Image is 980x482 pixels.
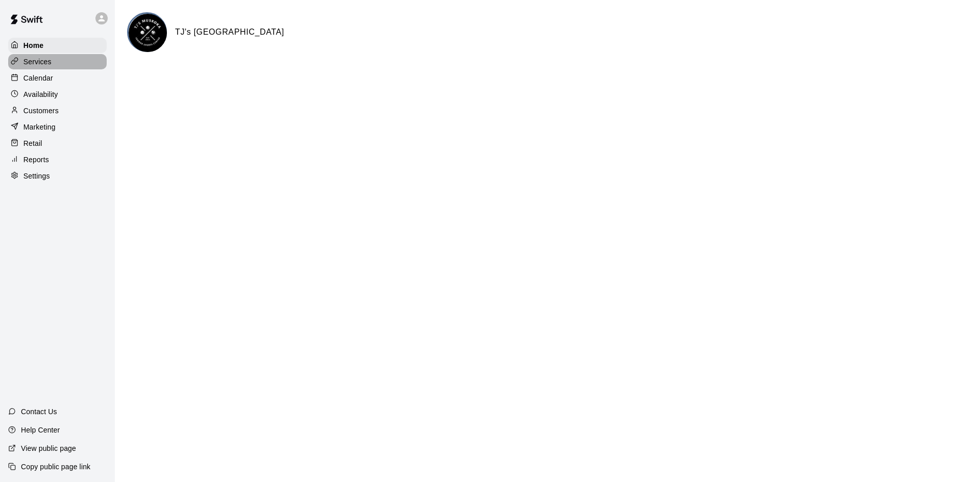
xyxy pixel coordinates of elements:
[23,89,58,99] p: Availability
[23,106,59,116] p: Customers
[23,57,52,67] p: Services
[23,73,53,83] p: Calendar
[23,122,56,132] p: Marketing
[21,443,76,453] p: View public page
[8,70,107,86] a: Calendar
[23,138,42,148] p: Retail
[21,407,57,417] p: Contact Us
[8,87,107,102] a: Availability
[8,38,107,53] a: Home
[8,103,107,118] a: Customers
[21,425,60,435] p: Help Center
[23,155,49,165] p: Reports
[8,168,107,184] a: Settings
[23,40,44,50] p: Home
[8,54,107,69] a: Services
[129,14,167,52] img: TJ's Muskoka Indoor Sports Center logo
[8,136,107,151] a: Retail
[8,119,107,135] a: Marketing
[8,152,107,167] a: Reports
[21,462,90,472] p: Copy public page link
[175,26,284,39] h6: TJ's [GEOGRAPHIC_DATA]
[23,171,50,181] p: Settings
